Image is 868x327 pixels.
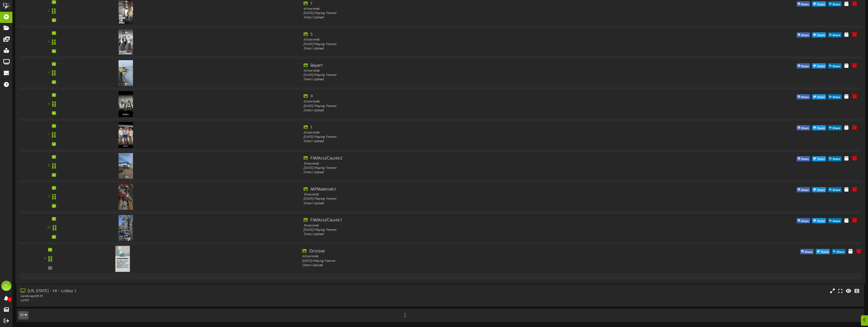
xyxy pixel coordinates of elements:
div: [DATE] - Playing Forever [304,11,647,16]
span: Share [831,126,841,131]
span: Tweet [816,156,826,162]
div: 9 [48,195,50,199]
span: Share [831,94,841,100]
div: 10 seconds [304,161,647,166]
div: FMIAcidCaustic2 [304,156,647,161]
button: Share [828,63,842,69]
span: Share [831,33,841,38]
button: Share [828,32,842,37]
img: c089d32f-996d-4fa6-9e6d-8649446261db.png [119,122,133,148]
button: Tweet [812,94,826,99]
button: Tweet [812,63,826,69]
button: 10 [19,311,28,319]
span: Tweet [816,33,826,38]
img: a58ffc52-8b56-4681-abb5-87a7a3f3becd.png [119,215,133,241]
span: Share [800,218,810,224]
button: Share [800,249,814,254]
div: Direct Upload [302,263,649,268]
span: Share [803,249,813,255]
button: Tweet [812,1,826,6]
button: Share [797,32,810,37]
span: Tweet [816,126,826,131]
div: Direct Upload [304,232,647,237]
button: Share [828,94,842,99]
button: Tweet [812,187,826,192]
img: 9eb8cbf1-43a9-455d-a752-d2cec68d2bc7.png [119,184,133,210]
button: Share [797,63,810,69]
button: Share [797,156,810,161]
div: [DATE] - Playing Forever [304,42,647,46]
div: Direct Upload [304,201,647,206]
span: Share [800,94,810,100]
div: 60 seconds [304,131,647,135]
span: Share [800,64,810,69]
div: 8 [48,164,50,168]
span: Share [831,218,841,224]
span: Tweet [816,187,826,193]
div: Bayer1 [304,63,647,69]
div: 60 seconds [304,100,647,104]
img: 251e8362-c797-4455-b8e5-53b8b52c9aba.png [119,153,133,179]
span: Share [835,249,845,255]
button: Share [832,249,846,254]
div: 7 [304,1,647,7]
button: Tweet [812,156,826,161]
span: 0 [7,297,12,302]
span: Tweet [816,64,826,69]
span: Tweet [816,94,826,100]
div: # 12101 [20,298,366,303]
button: Share [797,125,810,130]
div: 11 [44,256,46,261]
div: 60 seconds [302,254,649,259]
span: Share [831,64,841,69]
div: [DATE] - Playing Forever [304,135,647,139]
button: Tweet [812,32,826,37]
div: AC [1,281,11,291]
span: Share [831,187,841,193]
span: Share [800,187,810,193]
span: Tweet [816,2,826,7]
div: Direct Upload [304,16,647,20]
div: [DATE] - Playing Forever [304,73,647,77]
span: Share [831,156,841,162]
div: Landscape ( 16:9 ) [20,294,366,298]
button: Share [828,125,842,130]
div: 10 [47,226,50,230]
button: Share [828,1,842,6]
img: 8af6bcfb-7541-4209-8205-5ec643e64c09.png [115,246,130,272]
button: Share [797,218,810,223]
div: 9 [304,94,647,100]
div: Direct Upload [304,139,647,144]
span: Share [831,2,841,7]
button: Share [828,156,842,161]
button: Share [797,187,810,192]
div: 60 seconds [304,69,647,73]
div: [DATE] - Playing Forever [304,166,647,170]
div: [US_STATE] - HI - Lobby 1 [20,288,366,294]
div: 10 seconds [304,223,647,228]
button: Tweet [816,249,830,254]
div: [DATE] - Playing Forever [304,228,647,232]
div: 6 [48,102,50,106]
div: Direct Upload [304,108,647,113]
img: 2eb854c9-4979-4e99-be62-76adf83d8493.png [119,91,133,117]
div: 60 seconds [304,38,647,42]
div: Direct Upload [304,47,647,51]
span: Share [800,33,810,38]
div: [DATE] - Playing Forever [302,259,649,263]
span: Share [800,156,810,162]
span: Share [800,2,810,7]
button: Share [797,94,810,99]
div: October [302,248,649,254]
button: Share [797,1,810,6]
div: [DATE] - Playing Forever [304,197,647,201]
button: Tweet [812,125,826,130]
div: 10 seconds [304,193,647,197]
button: Share [828,218,842,223]
span: Tweet [816,218,826,224]
div: Direct Upload [304,170,647,175]
div: MPMaterials1 [304,187,647,193]
div: Direct Upload [304,77,647,82]
div: [DATE] - Playing Forever [304,104,647,108]
span: 1 [403,312,407,318]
